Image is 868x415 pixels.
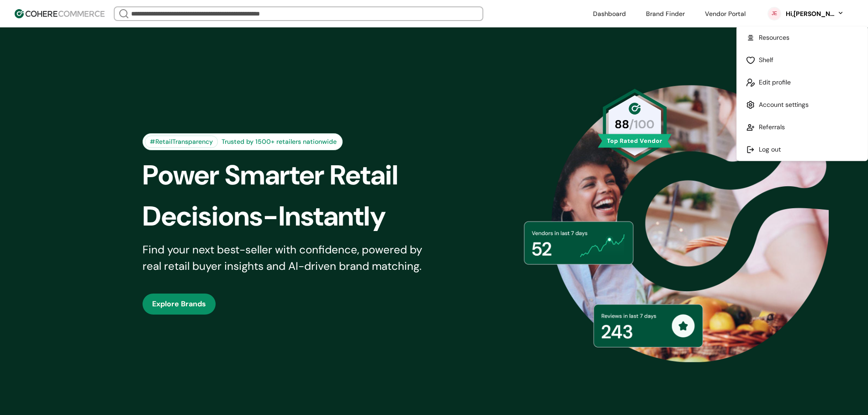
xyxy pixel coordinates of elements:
svg: 0 percent [767,7,781,21]
div: Power Smarter Retail [143,155,450,196]
div: Find your next best-seller with confidence, powered by real retail buyer insights and AI-driven b... [143,242,434,274]
img: Cohere Logo [15,9,105,18]
div: Decisions-Instantly [143,196,450,237]
div: #RetailTransparency [145,136,218,148]
button: Explore Brands [143,294,216,315]
div: Hi, [PERSON_NAME] [785,9,835,19]
button: Hi,[PERSON_NAME] [785,9,844,19]
div: Trusted by 1500+ retailers nationwide [218,137,340,147]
